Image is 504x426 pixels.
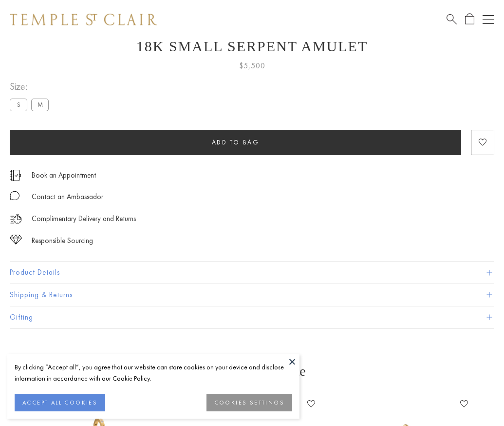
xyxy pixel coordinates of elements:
p: Complimentary Delivery and Returns [32,213,136,225]
button: Add to bag [10,130,461,155]
div: By clicking “Accept all”, you agree that our website can store cookies on your device and disclos... [15,362,292,384]
button: Gifting [10,306,494,328]
a: Book an Appointment [32,170,96,181]
a: Search [447,13,457,25]
button: Open navigation [483,14,494,25]
label: M [31,99,49,111]
div: Contact an Ambassador [32,191,103,203]
img: icon_delivery.svg [10,213,22,225]
img: icon_appointment.svg [10,170,21,181]
img: icon_sourcing.svg [10,235,22,244]
button: Shipping & Returns [10,284,494,306]
a: Open Shopping Bag [465,13,474,25]
span: Add to bag [212,138,260,146]
img: MessageIcon-01_2.svg [10,191,19,201]
button: Product Details [10,262,494,284]
button: COOKIES SETTINGS [206,394,292,411]
span: $5,500 [239,60,265,72]
label: S [10,99,27,111]
div: Responsible Sourcing [32,235,93,247]
button: ACCEPT ALL COOKIES [15,394,105,411]
span: Size: [10,79,53,95]
img: Temple St. Clair [10,14,157,25]
h1: 18K Small Serpent Amulet [10,38,494,55]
